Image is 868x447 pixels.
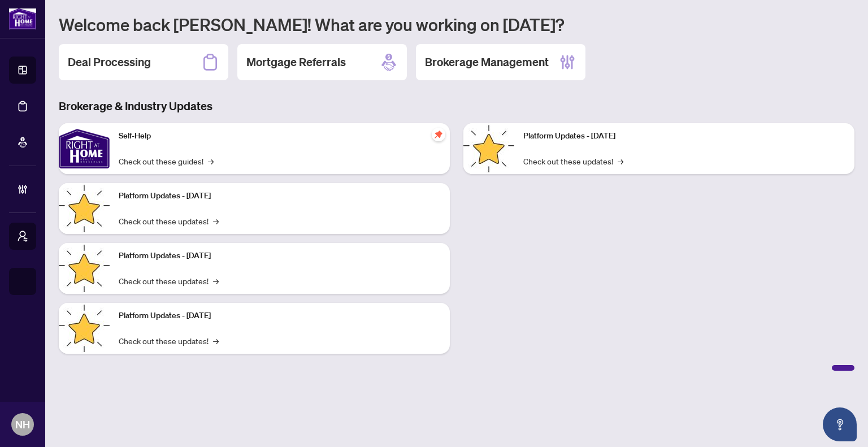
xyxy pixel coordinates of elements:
[119,250,441,262] p: Platform Updates - [DATE]
[523,130,845,142] p: Platform Updates - [DATE]
[823,407,857,441] button: Open asap
[15,416,30,432] span: NH
[59,183,110,234] img: Platform Updates - September 16, 2025
[119,155,214,167] a: Check out these guides!→
[59,243,110,294] img: Platform Updates - July 21, 2025
[119,310,441,322] p: Platform Updates - [DATE]
[119,335,219,347] a: Check out these updates!→
[463,123,514,174] img: Platform Updates - June 23, 2025
[523,155,623,167] a: Check out these updates!→
[59,123,110,174] img: Self-Help
[119,190,441,202] p: Platform Updates - [DATE]
[68,54,151,70] h2: Deal Processing
[246,54,346,70] h2: Mortgage Referrals
[119,275,219,287] a: Check out these updates!→
[17,231,28,242] span: user-switch
[425,54,549,70] h2: Brokerage Management
[59,303,110,354] img: Platform Updates - July 8, 2025
[213,275,219,287] span: →
[59,98,854,114] h3: Brokerage & Industry Updates
[618,155,623,167] span: →
[213,215,219,227] span: →
[119,130,441,142] p: Self-Help
[208,155,214,167] span: →
[9,8,36,29] img: logo
[59,14,854,35] h1: Welcome back [PERSON_NAME]! What are you working on [DATE]?
[119,215,219,227] a: Check out these updates!→
[213,335,219,347] span: →
[432,128,445,141] span: pushpin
